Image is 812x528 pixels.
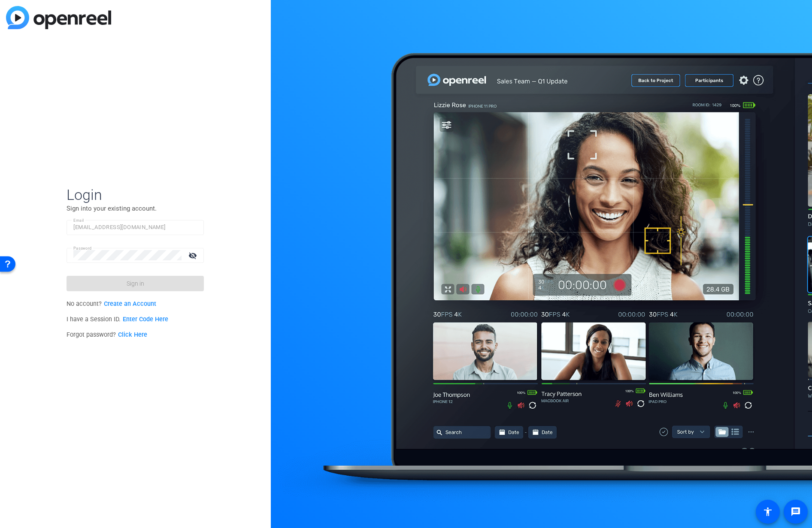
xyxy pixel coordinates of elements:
[791,507,801,517] mat-icon: message
[67,316,168,323] span: I have a Session ID.
[67,331,147,338] span: Forgot password?
[67,186,204,204] span: Login
[118,331,147,338] a: Click Here
[67,204,204,213] p: Sign into your existing account.
[73,222,197,232] input: Enter Email Address
[73,246,92,250] mat-label: Password
[73,218,84,223] mat-label: Email
[6,6,111,29] img: blue-gradient.svg
[763,507,773,517] mat-icon: accessibility
[183,249,204,262] mat-icon: visibility_off
[123,316,168,323] a: Enter Code Here
[67,300,156,308] span: No account?
[104,300,156,308] a: Create an Account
